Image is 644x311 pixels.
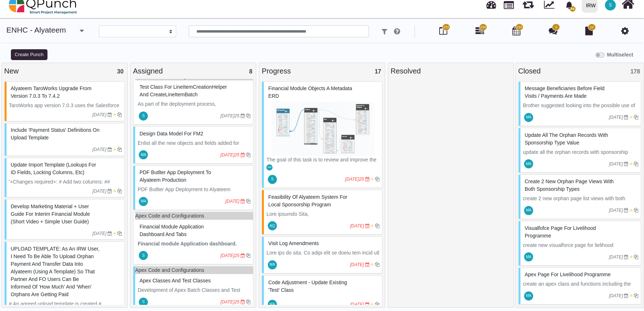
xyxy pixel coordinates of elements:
[262,66,382,76] div: Progress
[92,231,107,236] i: [DATE]
[444,25,449,30] span: 233
[365,262,370,267] i: Due Date
[609,115,623,120] i: [DATE]
[117,189,122,193] i: Clone
[138,186,250,201] p: PDF Butlter App Deployment to Alyateem Production.
[268,166,271,169] span: MA
[570,6,576,12] span: 44
[630,294,633,298] i: Medium
[350,302,364,307] i: [DATE]
[555,25,557,30] span: 3
[11,127,100,140] span: #79676
[11,203,90,224] span: #79674
[634,208,638,213] i: Clone
[350,223,364,228] i: [DATE]
[246,253,250,258] i: Clone
[220,113,239,118] i: [DATE]25
[624,294,628,298] i: Due Date
[526,209,531,212] span: MA
[624,255,628,259] i: Due Date
[624,208,628,213] i: Due Date
[92,147,107,152] i: [DATE]
[268,85,352,99] span: #80314
[523,149,630,163] span: update all the orphan records with sponsorship type value set asÂ * Regular Sponsorship
[113,147,116,152] i: Medium
[138,241,237,247] strong: Financial module Application dashboard.
[246,114,250,118] i: Clone
[523,102,637,139] span: Brother suggested looking into the possible use of multichannel messaging with orphans families a...
[526,162,531,166] span: MA
[630,208,633,213] i: Medium
[220,299,239,304] i: [DATE]25
[141,199,146,203] span: MA
[548,26,557,35] i: Punch Discussion
[140,131,203,136] span: #80307
[624,162,628,166] i: Due Date
[607,52,633,58] b: Multiselect
[345,177,364,182] i: [DATE]25
[630,162,633,166] i: Medium
[371,302,374,307] i: Medium
[365,224,370,228] i: Due Date
[271,177,274,181] span: S
[117,113,122,117] i: Clone
[139,298,148,307] span: Shafee.jan
[565,1,573,9] svg: bell fill
[525,272,611,277] span: #79850
[108,147,112,152] i: Due Date
[526,115,531,119] span: MA
[142,114,145,118] span: S
[624,115,628,119] i: Due Date
[11,49,47,60] button: Create Punch
[518,66,641,76] div: Closed
[141,153,146,157] span: MA
[634,294,638,298] i: Clone
[138,286,250,302] p: Development of Apex Batch Classes and Test Classes for Invoice Automation.
[139,197,148,206] span: Mahmood Ashraf
[140,84,227,97] span: #82896
[475,26,484,35] i: Gantt
[524,113,533,122] span: Mahmood Ashraf
[7,26,66,34] a: ENHC - Alyateem
[11,85,92,99] span: #79858
[241,300,245,304] i: Due Date
[9,179,120,276] span: '+Changes required+: # Add two columns: ## Owner ID - Lookup _FOM 'user id'_ ## Record Type ID - ...
[525,225,596,239] span: #79851
[246,153,250,157] i: Clone
[609,208,623,213] i: [DATE]
[630,68,640,75] span: 178
[92,112,107,117] i: [DATE]
[391,66,511,76] div: Resolved
[630,115,633,119] i: Medium
[140,224,204,237] span: #80316
[113,231,116,236] i: Medium
[138,139,250,162] p: Enlist all the new objects and fields added for FM2. Share the schema builder diagram with relati...
[241,253,245,258] i: Due Date
[108,113,112,117] i: Due Date
[526,294,531,298] span: MA
[117,231,122,236] i: Clone
[220,152,239,157] i: [DATE]25
[135,267,204,273] a: Apex Code and Configurations
[241,153,245,157] i: Due Date
[375,68,381,75] span: 17
[394,28,400,35] i: e.g: punch or !ticket or &Category or #label or @username or $priority or *iteration or ^addition...
[585,26,593,35] i: Document Library
[512,26,520,35] i: Calendar
[371,177,374,181] i: Medium
[246,199,250,203] i: Clone
[609,255,623,260] i: [DATE]
[365,302,370,307] i: Due Date
[609,3,612,7] span: S
[225,199,240,204] i: [DATE]
[270,263,275,266] span: MA
[609,293,623,298] i: [DATE]
[365,177,370,181] i: Due Date
[270,224,275,228] span: AQ
[268,240,319,246] span: #79856
[117,147,122,152] i: Clone
[142,300,145,304] span: S
[609,161,623,167] i: [DATE]
[375,302,379,307] i: Clone
[524,252,533,261] span: Mahmood Ashraf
